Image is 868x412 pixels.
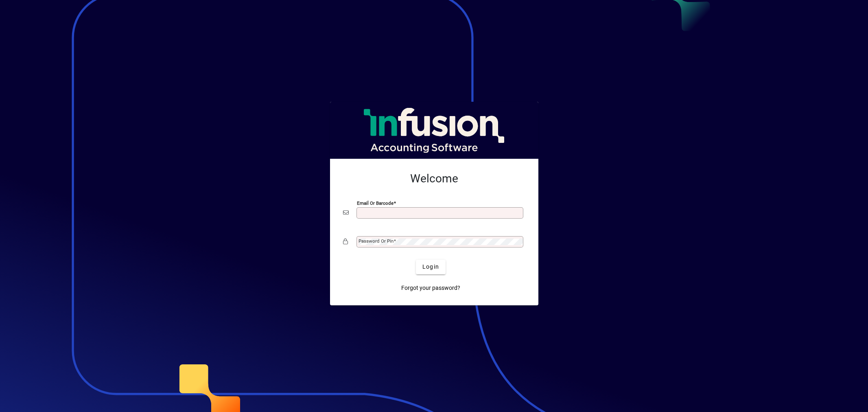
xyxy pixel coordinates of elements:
[398,281,464,296] a: Forgot your password?
[401,284,460,292] span: Forgot your password?
[416,260,446,274] button: Login
[359,238,394,244] mat-label: Password or Pin
[343,172,525,186] h2: Welcome
[422,263,439,271] span: Login
[357,200,394,206] mat-label: Email or Barcode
